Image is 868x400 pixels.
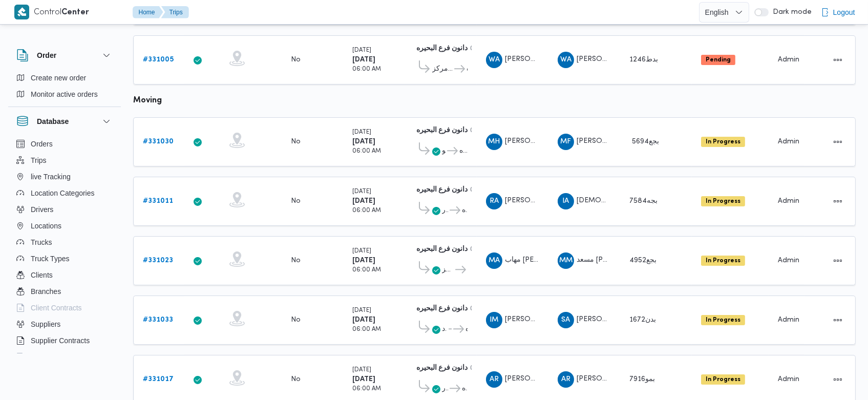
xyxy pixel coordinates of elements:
[577,257,654,263] span: مسعد [PERSON_NAME]
[830,252,846,269] button: Actions
[559,252,573,269] span: MM
[12,316,117,332] button: Suppliers
[352,308,371,313] small: [DATE]
[352,138,375,145] b: [DATE]
[31,171,71,183] span: live Tracking
[701,315,745,325] span: In Progress
[16,49,113,61] button: Order
[778,198,799,204] span: Admin
[143,255,173,267] a: #331023
[577,197,737,204] span: [DEMOGRAPHIC_DATA] عطيه [PERSON_NAME]
[486,312,502,328] div: Ibrahem Mustfi Ibrahem Said Ahmad
[706,198,740,204] b: In Progress
[352,386,381,392] small: 06:00 AM
[291,137,301,146] div: No
[352,56,375,63] b: [DATE]
[459,145,468,157] span: دانون فرع البحيره
[558,193,574,209] div: Isalam Aataiah Jab Allah Muhammad
[830,312,846,328] button: Actions
[12,349,117,365] button: Devices
[505,375,624,382] span: [PERSON_NAME] [PERSON_NAME]
[558,52,574,68] div: Wlaid Ahmad Mahmood Alamsairi
[8,136,121,357] div: Database
[31,72,86,84] span: Create new order
[442,323,447,335] span: مركز إيتاى البارود
[16,115,113,128] button: Database
[629,257,657,264] span: بجع4952
[416,365,468,371] b: دانون فرع البحيره
[778,56,799,63] span: Admin
[12,283,117,300] button: Branches
[505,138,631,144] span: [PERSON_NAME] ال[PERSON_NAME]
[432,63,453,75] span: مركز [GEOGRAPHIC_DATA]
[143,314,173,326] a: #331033
[161,6,189,18] button: Trips
[701,374,745,385] span: In Progress
[629,376,655,383] span: بمو7916
[558,371,574,388] div: Amaro Rajab Abadalamunam Muhammad Alshrqaoi
[12,136,117,152] button: Orders
[505,56,563,62] span: [PERSON_NAME]
[817,2,859,23] button: Logout
[143,136,174,148] a: #331030
[291,375,301,384] div: No
[12,185,117,201] button: Location Categories
[490,371,499,388] span: AR
[778,317,799,323] span: Admin
[143,376,174,383] b: # 331017
[143,54,174,66] a: #331005
[486,193,502,209] div: Rajab Abadalamunam Bsaioni Shaban
[505,257,581,263] span: مهاب [PERSON_NAME]
[352,327,381,332] small: 06:00 AM
[12,86,117,102] button: Monitor active orders
[470,187,498,193] small: 02:02 PM
[12,300,117,316] button: Client Contracts
[701,196,745,206] span: In Progress
[31,252,69,265] span: Truck Types
[12,70,117,86] button: Create new order
[143,257,173,264] b: # 331023
[830,371,846,388] button: Actions
[31,88,98,100] span: Monitor active orders
[830,52,846,68] button: Actions
[133,97,162,104] b: moving
[706,258,740,264] b: In Progress
[352,67,381,72] small: 06:00 AM
[143,138,174,145] b: # 331030
[486,252,502,269] div: Muhab Alsaid Shhatah Alamsairi
[560,52,571,68] span: WA
[562,193,569,209] span: IA
[352,267,381,273] small: 06:00 AM
[352,257,375,264] b: [DATE]
[442,264,454,276] span: مركز [GEOGRAPHIC_DATA]
[462,383,468,395] span: دانون فرع البحيره
[352,189,371,195] small: [DATE]
[12,267,117,283] button: Clients
[8,70,121,107] div: Order
[558,134,574,150] div: Muhammad Fozai Ahmad Khatab
[490,193,499,209] span: RA
[352,48,371,53] small: [DATE]
[352,248,371,254] small: [DATE]
[629,198,658,204] span: بجه7584
[416,127,468,134] b: دانون فرع البحيره
[706,57,731,63] b: Pending
[489,52,500,68] span: WA
[14,5,29,19] img: X8yXhbKr1z7QwAAAABJRU5ErkJggg==
[462,204,468,217] span: دانون فرع البحيره
[632,138,659,145] span: 5694بجع
[31,138,53,150] span: Orders
[291,256,301,265] div: No
[488,134,500,150] span: MH
[352,317,375,323] b: [DATE]
[291,55,301,65] div: No
[558,312,574,328] div: Slah Aataiah Jab Allah Muhammad
[352,208,381,214] small: 06:00 AM
[442,204,448,217] span: قسم كفرالدوار
[830,134,846,150] button: Actions
[706,317,740,323] b: In Progress
[442,383,448,395] span: قسم كفرالدوار
[12,234,117,250] button: Trucks
[486,134,502,150] div: Mahmood Hamdi Qtb Alsaid Ghanm
[706,139,740,145] b: In Progress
